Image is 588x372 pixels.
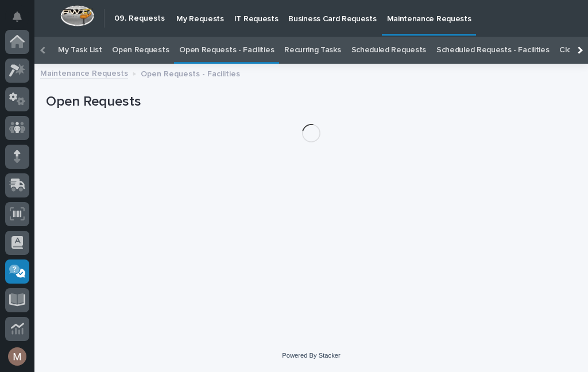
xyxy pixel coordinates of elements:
[351,37,426,64] a: Scheduled Requests
[58,37,102,64] a: My Task List
[5,5,29,29] button: Notifications
[179,37,274,64] a: Open Requests - Facilities
[112,37,169,64] a: Open Requests
[282,352,340,359] a: Powered By Stacker
[14,11,29,30] div: Notifications
[60,5,94,26] img: Workspace Logo
[141,67,240,79] p: Open Requests - Facilities
[114,14,165,24] h2: 09. Requests
[5,344,29,369] button: users-avatar
[436,37,549,64] a: Scheduled Requests - Facilities
[40,66,128,79] a: Maintenance Requests
[46,94,577,110] h1: Open Requests
[284,37,341,64] a: Recurring Tasks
